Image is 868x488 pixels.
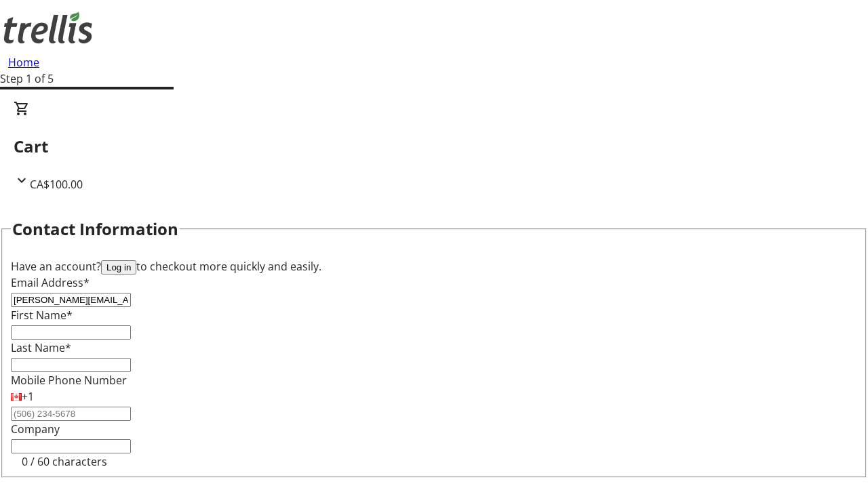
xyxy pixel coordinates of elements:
[14,134,854,159] h2: Cart
[11,340,71,355] label: Last Name*
[11,308,73,323] label: First Name*
[11,407,131,421] input: (506) 234-5678
[12,217,178,241] h2: Contact Information
[22,454,107,469] tr-character-limit: 0 / 60 characters
[14,100,854,192] div: CartCA$100.00
[11,258,857,274] div: Have an account? to checkout more quickly and easily.
[101,260,136,274] button: Log in
[11,275,90,290] label: Email Address*
[30,177,83,192] span: CA$100.00
[11,422,60,436] label: Company
[11,373,127,388] label: Mobile Phone Number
